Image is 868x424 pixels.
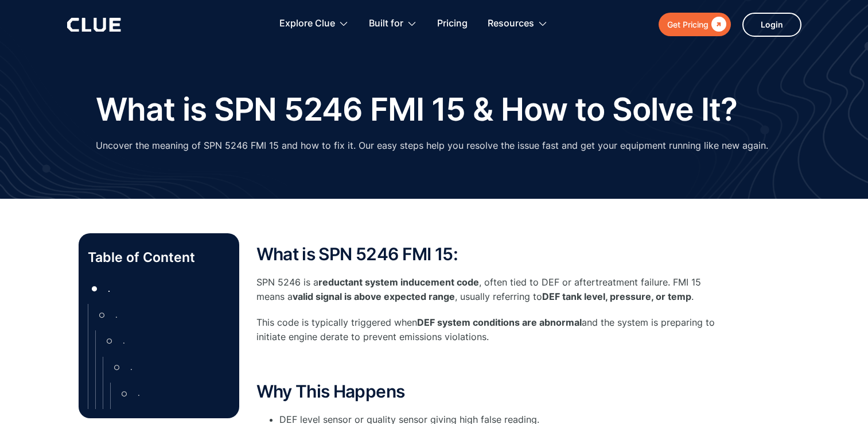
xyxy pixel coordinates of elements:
div: ○ [110,359,124,376]
a: ●. [88,280,230,298]
strong: reductant system inducement code [318,276,479,288]
strong: DEF system conditions are abnormal [417,317,582,328]
div: . [138,386,140,400]
a: ○. [95,306,230,323]
a: Pricing [437,6,468,42]
div: ○ [118,385,131,402]
div: . [123,334,125,348]
div: ● [88,280,102,298]
div: Built for [369,6,403,42]
p: This code is typically triggered when and the system is preparing to initiate engine derate to pr... [256,315,715,344]
a: ○. [118,385,230,402]
p: Uncover the meaning of SPN 5246 FMI 15 and how to fix it. Our easy steps help you resolve the iss... [96,138,768,153]
a: Login [742,13,801,37]
p: ‍ [256,356,715,371]
div: . [130,360,133,375]
a: Get Pricing [659,13,731,36]
h1: What is SPN 5246 FMI 15 & How to Solve It? [96,92,738,127]
div: ○ [103,333,116,350]
div:  [709,17,726,32]
div: . [115,308,118,322]
h2: Why This Happens [256,382,715,401]
div: ○ [95,306,109,323]
div: . [108,282,110,296]
div: Get Pricing [667,17,709,32]
strong: DEF tank level, pressure, or temp [542,291,691,302]
div: Resources [488,6,534,42]
strong: valid signal is above expected range [293,291,455,302]
div: Explore Clue [279,6,335,42]
p: SPN 5246 is a , often tied to DEF or aftertreatment failure. FMI 15 means a , usually referring to . [256,275,715,304]
a: ○. [103,333,230,350]
a: ○. [110,359,230,376]
h2: What is SPN 5246 FMI 15: [256,245,715,264]
p: Table of Content [88,248,230,267]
